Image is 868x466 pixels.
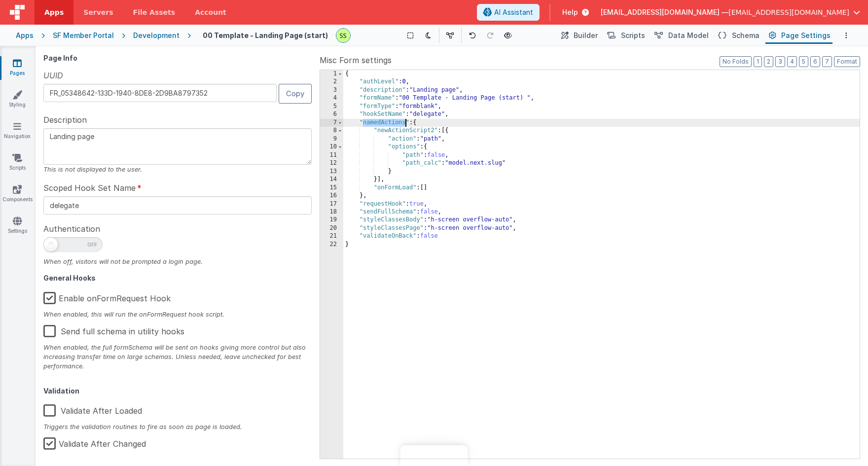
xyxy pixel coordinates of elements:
[604,27,647,44] button: Scripts
[320,103,343,110] div: 5
[43,286,171,307] label: Enable onFormRequest Hook
[43,431,146,453] label: Validate After Changed
[477,4,540,21] button: AI Assistant
[601,7,860,17] button: [EMAIL_ADDRESS][DOMAIN_NAME] — [EMAIL_ADDRESS][DOMAIN_NAME]
[754,56,762,67] button: 1
[43,257,312,266] div: When off, visitors will not be prompted a login page.
[320,135,343,143] div: 9
[43,274,96,282] strong: General Hooks
[494,7,533,17] span: AI Assistant
[320,232,343,240] div: 21
[715,27,761,44] button: Schema
[840,30,852,41] button: Options
[43,343,312,371] div: When enabled, the full formSchema will be sent on hooks giving more control but also increasing t...
[574,31,598,40] span: Builder
[43,387,79,395] strong: Validation
[320,110,343,118] div: 6
[43,422,312,431] div: Triggers the validation routines to fire as soon as page is loaded.
[320,70,343,78] div: 1
[320,86,343,94] div: 3
[775,56,785,67] button: 3
[320,224,343,232] div: 20
[822,56,832,67] button: 7
[16,31,34,40] div: Apps
[320,216,343,224] div: 19
[336,29,350,42] img: 8cf74ed78aab3b54564162fcd7d8ab61
[320,176,343,183] div: 14
[133,7,176,17] span: File Assets
[558,27,600,44] button: Builder
[43,114,87,126] span: Description
[320,78,343,86] div: 2
[43,54,77,62] strong: Page Info
[53,31,114,40] div: SF Member Portal
[320,200,343,208] div: 17
[44,7,64,17] span: Apps
[43,182,136,194] span: Scoped Hook Set Name
[810,56,820,67] button: 6
[787,56,797,67] button: 4
[43,398,142,420] label: Validate After Loaded
[320,151,343,159] div: 11
[83,7,113,17] span: Servers
[732,31,759,40] span: Schema
[320,168,343,176] div: 13
[320,184,343,192] div: 15
[320,143,343,151] div: 10
[320,159,343,167] div: 12
[720,56,752,67] button: No Folds
[320,241,343,249] div: 22
[601,7,728,17] span: [EMAIL_ADDRESS][DOMAIN_NAME] —
[651,27,711,44] button: Data Model
[43,456,312,465] div: Triggers the validation routines to run as soon as field has been changed.
[320,54,392,66] span: Misc Form settings
[43,223,100,235] span: Authentication
[834,56,860,67] button: Format
[320,208,343,216] div: 18
[320,94,343,102] div: 4
[400,445,468,466] iframe: Marker.io feedback button
[43,319,184,340] label: Send full schema in utility hooks
[43,165,312,174] div: This is not displayed to the user.
[203,32,328,39] h4: 00 Template - Landing Page (start)
[764,56,773,67] button: 2
[799,56,808,67] button: 5
[320,192,343,200] div: 16
[668,31,709,40] span: Data Model
[43,70,63,81] span: UUID
[43,310,312,319] div: When enabled, this will run the onFormRequest hook script.
[728,7,849,17] span: [EMAIL_ADDRESS][DOMAIN_NAME]
[621,31,645,40] span: Scripts
[133,31,180,40] div: Development
[781,31,831,40] span: Page Settings
[320,119,343,127] div: 7
[320,127,343,135] div: 8
[765,27,832,44] button: Page Settings
[279,84,312,103] button: Copy
[562,7,578,17] span: Help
